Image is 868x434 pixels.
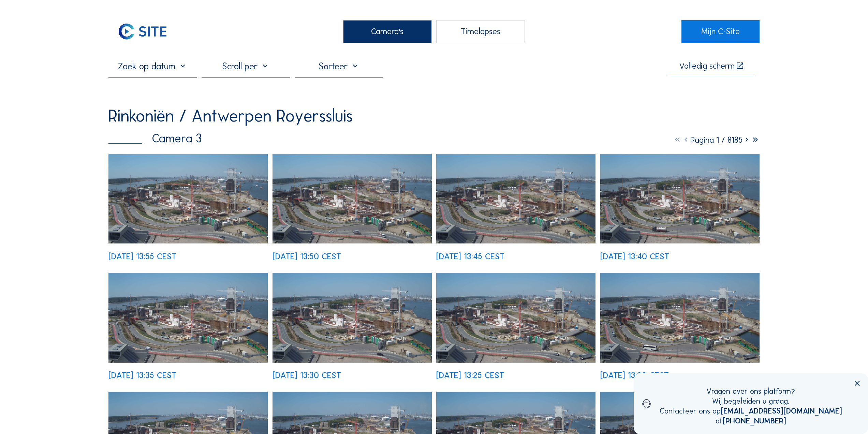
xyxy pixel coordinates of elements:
[108,273,268,363] img: image_52493932
[600,252,669,261] div: [DATE] 13:40 CEST
[642,386,651,421] img: operator
[108,20,177,43] img: C-SITE Logo
[273,252,341,261] div: [DATE] 13:50 CEST
[660,406,842,416] div: Contacteer ons op
[273,154,432,244] img: image_52494282
[721,406,842,416] a: [EMAIL_ADDRESS][DOMAIN_NAME]
[600,371,669,380] div: [DATE] 13:20 CEST
[436,154,595,244] img: image_52494119
[679,62,735,71] div: Volledig scherm
[600,273,760,363] img: image_52493463
[273,371,341,380] div: [DATE] 13:30 CEST
[681,20,760,43] a: Mijn C-Site
[343,20,432,43] div: Camera's
[600,154,760,244] img: image_52493975
[436,371,504,380] div: [DATE] 13:25 CEST
[660,386,842,396] div: Vragen over ons platform?
[723,416,786,425] a: [PHONE_NUMBER]
[108,132,202,144] div: Camera 3
[690,135,742,145] span: Pagina 1 / 8185
[108,371,176,380] div: [DATE] 13:35 CEST
[108,20,187,43] a: C-SITE Logo
[108,252,176,261] div: [DATE] 13:55 CEST
[436,20,525,43] div: Timelapses
[108,108,353,125] div: Rinkoniën / Antwerpen Royerssluis
[436,273,595,363] img: image_52493612
[660,396,842,406] div: Wij begeleiden u graag.
[273,273,432,363] img: image_52493781
[660,416,842,426] div: of
[108,60,197,72] input: Zoek op datum 󰅀
[108,154,268,244] img: image_52494430
[436,252,504,261] div: [DATE] 13:45 CEST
